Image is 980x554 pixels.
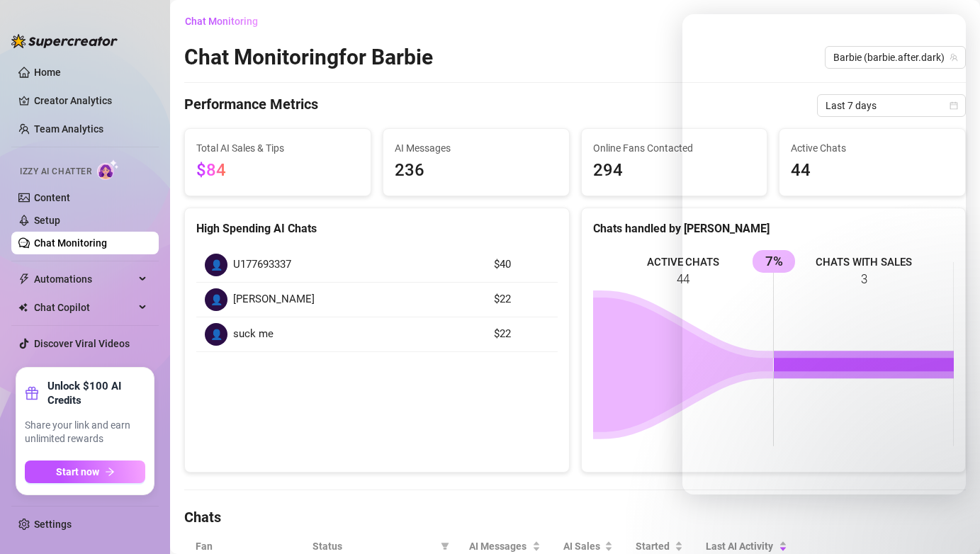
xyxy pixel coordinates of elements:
[593,220,954,237] div: Chats handled by [PERSON_NAME]
[563,538,602,554] span: AI Sales
[47,379,145,407] strong: Unlock $100 AI Credits
[312,538,435,554] span: Status
[34,296,135,319] span: Chat Copilot
[34,519,72,530] a: Settings
[34,215,60,226] a: Setup
[105,467,115,477] span: arrow-right
[593,157,756,184] span: 294
[184,10,269,33] button: Chat Monitoring
[18,303,28,312] img: Chat Copilot
[34,192,70,203] a: Content
[205,323,227,346] div: 👤
[184,44,433,71] h2: Chat Monitoring for Barbie
[34,237,107,249] a: Chat Monitoring
[34,123,103,135] a: Team Analytics
[11,34,118,48] img: logo-BBDzfeDw.svg
[233,291,315,308] span: [PERSON_NAME]
[205,288,227,311] div: 👤
[636,538,672,554] span: Started
[233,256,291,273] span: U177693337
[25,419,145,446] span: Share your link and earn unlimited rewards
[18,273,30,285] span: thunderbolt
[932,506,966,540] iframe: Intercom live chat
[184,94,318,117] h4: Performance Metrics
[56,466,99,477] span: Start now
[494,256,549,273] article: $40
[395,140,558,156] span: AI Messages
[682,14,966,494] iframe: Intercom live chat
[494,326,549,343] article: $22
[34,67,61,78] a: Home
[25,460,145,483] button: Start nowarrow-right
[185,16,258,27] span: Chat Monitoring
[196,160,226,180] span: $84
[469,538,529,554] span: AI Messages
[34,89,147,112] a: Creator Analytics
[441,542,449,550] span: filter
[233,326,274,343] span: suck me
[593,140,756,156] span: Online Fans Contacted
[25,386,39,400] span: gift
[20,165,91,179] span: Izzy AI Chatter
[97,159,119,180] img: AI Chatter
[494,291,549,308] article: $22
[34,268,135,290] span: Automations
[184,507,966,527] h4: Chats
[196,220,558,237] div: High Spending AI Chats
[34,338,130,349] a: Discover Viral Videos
[205,254,227,276] div: 👤
[196,140,359,156] span: Total AI Sales & Tips
[395,157,558,184] span: 236
[706,538,776,554] span: Last AI Activity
